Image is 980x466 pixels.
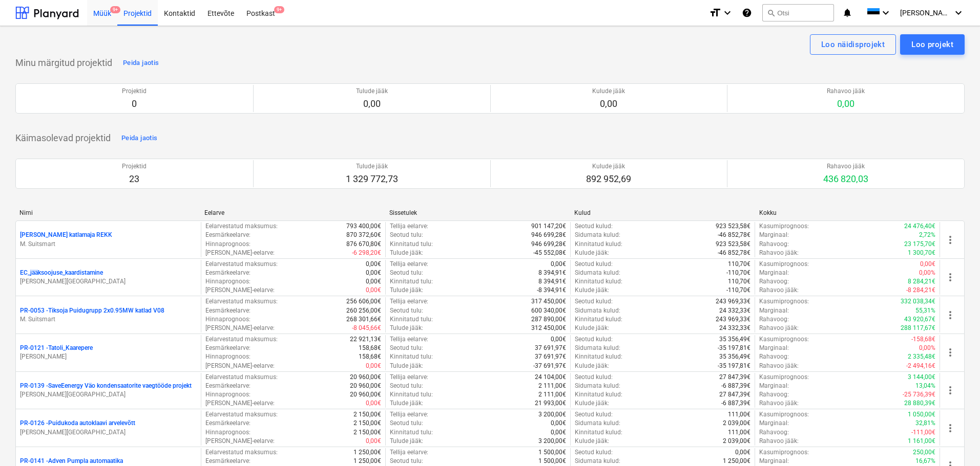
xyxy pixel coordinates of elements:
p: Seotud tulu : [390,344,423,352]
p: Seotud kulud : [575,448,613,457]
p: 0,00 [827,98,865,110]
p: -46 852,78€ [718,249,750,257]
p: Kulude jääk : [575,286,609,295]
p: Rahavoog : [759,315,789,324]
p: 21 993,00€ [535,399,566,408]
p: 24 104,00€ [535,373,566,382]
p: EC_jääksoojuse_kaardistamine [20,269,103,277]
p: Sidumata kulud : [575,382,620,390]
p: Projektid [122,87,147,96]
p: 35 356,49€ [719,335,750,344]
p: 22 921,13€ [350,335,381,344]
span: more_vert [944,422,956,434]
p: 2,72% [919,231,935,239]
p: Rahavoog : [759,277,789,286]
i: Abikeskus [742,7,752,19]
p: [PERSON_NAME]-eelarve : [205,324,275,332]
div: Loo projekt [911,38,953,51]
div: Nimi [19,209,196,216]
p: Kasumiprognoos : [759,448,809,457]
p: Hinnaprognoos : [205,352,251,361]
p: 256 606,00€ [346,297,381,306]
p: 0,00€ [366,269,381,277]
p: 158,68€ [359,352,381,361]
p: 1 500,00€ [538,457,566,465]
p: Seotud kulud : [575,373,613,382]
p: Eesmärkeelarve : [205,269,251,277]
p: Kulude jääk : [575,437,609,446]
p: 923 523,58€ [716,240,750,249]
p: 268 301,66€ [346,315,381,324]
p: Rahavoog : [759,240,789,249]
p: 317 450,00€ [531,297,566,306]
p: Hinnaprognoos : [205,277,251,286]
div: Kulud [574,209,751,216]
p: Käimasolevad projektid [15,132,111,144]
p: 1 050,00€ [908,410,935,419]
p: Rahavoo jääk : [759,249,799,257]
div: EC_jääksoojuse_kaardistamine[PERSON_NAME][GEOGRAPHIC_DATA] [20,269,197,286]
div: Peida jaotis [123,57,159,69]
p: Hinnaprognoos : [205,428,251,437]
p: Rahavoo jääk : [759,324,799,332]
p: -6 887,39€ [721,382,750,390]
p: Eesmärkeelarve : [205,382,251,390]
p: [PERSON_NAME][GEOGRAPHIC_DATA] [20,428,197,437]
p: 0,00€ [551,260,566,269]
p: Eesmärkeelarve : [205,344,251,352]
p: -2 494,16€ [906,362,935,370]
p: Eelarvestatud maksumus : [205,448,278,457]
p: Marginaal : [759,382,789,390]
div: Eelarve [204,209,381,216]
p: -25 736,39€ [903,390,935,399]
p: Marginaal : [759,231,789,239]
i: format_size [709,7,721,19]
p: Sidumata kulud : [575,457,620,465]
p: Tellija eelarve : [390,448,428,457]
p: Rahavoog : [759,352,789,361]
p: Kasumiprognoos : [759,410,809,419]
p: Kasumiprognoos : [759,297,809,306]
p: 332 038,34€ [901,297,935,306]
p: [PERSON_NAME]-eelarve : [205,399,275,408]
p: Sidumata kulud : [575,269,620,277]
p: [PERSON_NAME] katlamaja REKK [20,231,112,239]
p: 288 117,67€ [901,324,935,332]
p: Rahavoog : [759,428,789,437]
p: [PERSON_NAME]-eelarve : [205,286,275,295]
p: Kinnitatud kulud : [575,240,622,249]
p: 37 691,97€ [535,352,566,361]
p: [PERSON_NAME][GEOGRAPHIC_DATA] [20,390,197,399]
p: Tulude jääk : [390,286,423,295]
p: M. Suitsmart [20,315,197,324]
p: 37 691,97€ [535,344,566,352]
p: Seotud kulud : [575,297,613,306]
button: Otsi [762,4,834,21]
p: Rahavoo jääk [827,87,865,96]
p: Marginaal : [759,419,789,428]
p: Eelarvestatud maksumus : [205,260,278,269]
p: Kulude jääk [586,162,631,171]
p: 3 200,00€ [538,410,566,419]
p: -8 394,91€ [537,286,566,295]
p: [PERSON_NAME][GEOGRAPHIC_DATA] [20,277,197,286]
p: Seotud tulu : [390,457,423,465]
p: Marginaal : [759,457,789,465]
p: Kasumiprognoos : [759,335,809,344]
p: Seotud tulu : [390,306,423,315]
p: Rahavoog : [759,390,789,399]
p: 0,00€ [735,448,750,457]
p: 3 144,00€ [908,373,935,382]
p: Rahavoo jääk : [759,399,799,408]
p: Eelarvestatud maksumus : [205,335,278,344]
div: Peida jaotis [121,132,157,144]
p: 35 356,49€ [719,352,750,361]
p: Eelarvestatud maksumus : [205,297,278,306]
p: 243 969,33€ [716,297,750,306]
i: keyboard_arrow_down [880,7,892,19]
p: Kinnitatud kulud : [575,390,622,399]
p: Seotud tulu : [390,419,423,428]
p: Marginaal : [759,344,789,352]
p: 1 250,00€ [353,457,381,465]
p: 2 039,00€ [723,437,750,446]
